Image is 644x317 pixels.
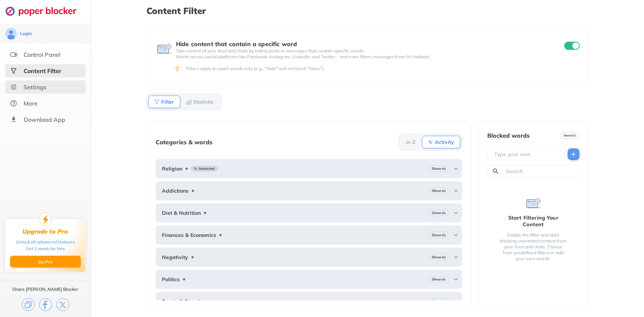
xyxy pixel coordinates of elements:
div: Start Filtering Your Content [499,214,568,228]
div: Hide content that contain a specific word [176,41,551,47]
b: 29 words [432,188,446,193]
img: upgrade-to-pro.svg [39,213,52,226]
b: 23 words [432,210,446,216]
div: Download App [24,116,65,123]
b: Diet & Nutrition [162,210,201,216]
b: Negativity [162,254,188,260]
img: logo-webpage.svg [5,6,84,16]
input: Type your own [494,151,561,158]
b: 30 words [432,255,446,260]
b: 27 words [432,299,446,304]
img: copy.svg [22,298,35,311]
b: Activity [435,140,454,144]
img: Filter [154,99,160,105]
div: Enable the filter and start blocking unwanted content from your feed and chats. Choose from prede... [499,232,568,262]
b: Filter [161,100,174,104]
b: 1 detected [198,166,215,171]
div: Settings [24,83,46,91]
div: Get 1 week for free [26,245,65,252]
h1: Content Filter [146,6,589,15]
button: Go Pro [10,256,81,268]
b: Addictions [162,188,188,194]
div: Unlock all advanced features [16,239,75,245]
img: features.svg [10,51,17,58]
b: 25 words [432,232,446,238]
b: 30 words [432,166,446,171]
b: Religion [162,166,182,172]
img: about.svg [10,100,17,107]
p: Take control of your feed and chats by hiding posts or messages that contain specific words. [176,48,551,54]
div: Filters apply to exact words only (e.g., "Sale" will not block "Sales"). [186,66,578,72]
div: Categories & words [156,139,212,145]
img: avatar.svg [5,28,17,39]
b: Sports & Exercise [162,299,205,304]
p: Works across social platforms like Facebook, Instagram, LinkedIn, and Twitter – and even filters ... [176,54,551,60]
img: facebook.svg [39,298,52,311]
img: x.svg [56,298,69,311]
div: Login [20,31,32,37]
img: Statistic [186,99,192,105]
b: 0 words [564,133,576,138]
input: Search [505,168,576,175]
img: settings.svg [10,83,17,91]
div: More [24,100,38,107]
img: download-app.svg [10,116,17,123]
b: 26 words [432,277,446,282]
b: Politics [162,276,180,282]
img: Activity [427,139,433,145]
div: Blocked words [487,132,530,139]
div: Control Panel [24,51,60,58]
div: Content Filter [24,67,61,75]
b: Statistic [193,100,214,104]
b: A-Z [406,140,416,144]
div: Upgrade to Pro [23,228,68,235]
b: Finances & Economics [162,232,216,238]
img: social-selected.svg [10,67,17,75]
div: Share [PERSON_NAME] Blocker [12,286,79,292]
